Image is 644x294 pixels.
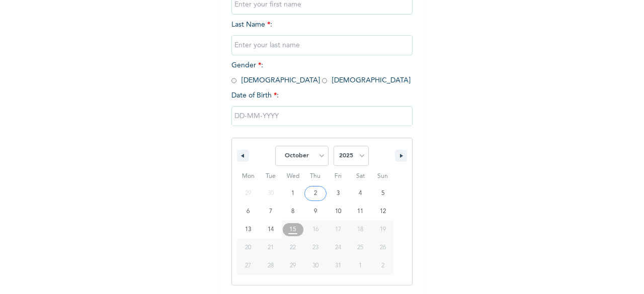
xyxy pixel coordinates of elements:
[237,203,260,221] button: 6
[327,239,349,257] button: 24
[380,203,386,221] span: 12
[314,184,317,203] span: 2
[381,184,384,203] span: 5
[349,239,372,257] button: 25
[231,21,413,49] span: Last Name :
[231,90,279,101] span: Date of Birth :
[349,168,372,184] span: Sat
[231,35,413,55] input: Enter your last name
[312,257,318,275] span: 30
[371,203,394,221] button: 12
[260,257,282,275] button: 28
[268,239,274,257] span: 21
[304,257,327,275] button: 30
[282,239,304,257] button: 22
[260,203,282,221] button: 7
[335,221,341,239] span: 17
[327,257,349,275] button: 31
[237,239,260,257] button: 20
[349,203,372,221] button: 11
[245,239,251,257] span: 20
[304,184,327,203] button: 2
[268,221,274,239] span: 14
[335,203,341,221] span: 10
[245,221,251,239] span: 13
[314,203,317,221] span: 9
[237,168,260,184] span: Mon
[312,221,318,239] span: 16
[357,239,363,257] span: 25
[335,239,341,257] span: 24
[304,168,327,184] span: Thu
[327,168,349,184] span: Fri
[304,239,327,257] button: 23
[282,168,304,184] span: Wed
[282,184,304,203] button: 1
[371,184,394,203] button: 5
[327,184,349,203] button: 3
[282,257,304,275] button: 29
[231,106,413,126] input: DD-MM-YYYY
[260,239,282,257] button: 21
[312,239,318,257] span: 23
[359,184,362,203] span: 4
[349,184,372,203] button: 4
[371,168,394,184] span: Sun
[371,239,394,257] button: 26
[260,168,282,184] span: Tue
[380,239,386,257] span: 26
[268,257,274,275] span: 28
[231,62,411,84] span: Gender : [DEMOGRAPHIC_DATA] [DEMOGRAPHIC_DATA]
[304,203,327,221] button: 9
[380,221,386,239] span: 19
[371,221,394,239] button: 19
[327,203,349,221] button: 10
[349,221,372,239] button: 18
[357,221,363,239] span: 18
[304,221,327,239] button: 16
[245,257,251,275] span: 27
[327,221,349,239] button: 17
[247,203,250,221] span: 6
[291,184,294,203] span: 1
[291,203,294,221] span: 8
[282,203,304,221] button: 8
[289,221,296,239] span: 15
[335,257,341,275] span: 31
[290,239,296,257] span: 22
[269,203,272,221] span: 7
[290,257,296,275] span: 29
[237,221,260,239] button: 13
[337,184,340,203] span: 3
[282,221,304,239] button: 15
[260,221,282,239] button: 14
[357,203,363,221] span: 11
[237,257,260,275] button: 27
